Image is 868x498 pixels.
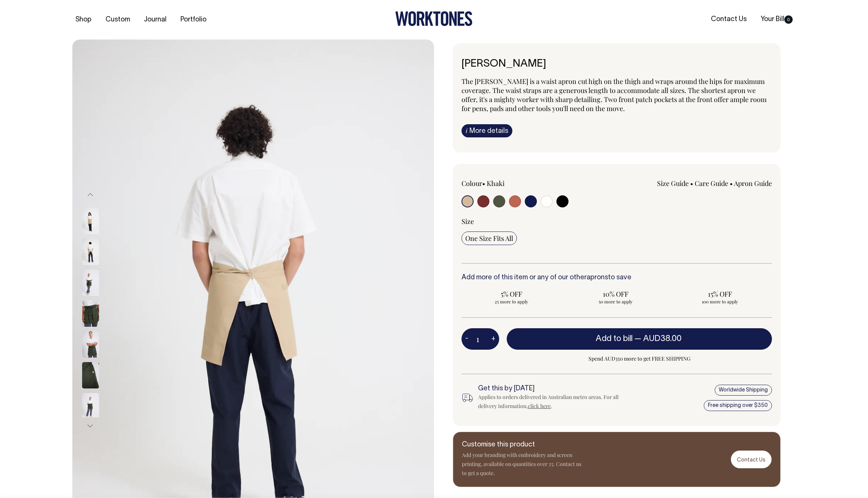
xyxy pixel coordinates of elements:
[482,179,485,188] span: •
[465,298,558,305] span: 25 more to apply
[82,239,99,265] img: khaki
[462,287,561,307] input: 5% OFF 25 more to apply
[462,274,772,282] h6: Add more of this item or any of our other to save
[708,13,750,26] a: Contact Us
[570,289,662,298] span: 10% OFF
[72,14,95,26] a: Shop
[730,179,733,188] span: •
[528,402,551,410] a: click here
[85,186,96,203] button: Previous
[82,270,99,296] img: olive
[462,441,582,449] h6: Customise this product
[102,14,133,26] a: Custom
[465,289,558,298] span: 5% OFF
[784,15,793,24] span: 0
[82,362,99,388] img: olive
[758,13,796,26] a: Your Bill0
[487,332,499,347] button: +
[462,58,772,70] h6: [PERSON_NAME]
[82,208,99,234] img: khaki
[690,179,693,188] span: •
[734,179,772,188] a: Apron Guide
[462,77,767,113] span: The [PERSON_NAME] is a waist apron cut high on the thigh and wraps around the hips for maximum co...
[731,451,772,468] a: Contact Us
[462,332,472,347] button: -
[643,335,682,343] span: AUD38.00
[82,331,99,358] img: olive
[566,287,666,307] input: 10% OFF 50 more to apply
[462,231,517,245] input: One Size Fits All
[487,179,504,188] label: Khaki
[465,234,513,243] span: One Size Fits All
[462,124,512,137] a: iMore details
[462,217,772,226] div: Size
[674,298,766,305] span: 100 more to apply
[466,126,468,134] span: i
[177,14,209,26] a: Portfolio
[82,300,99,327] img: olive
[462,451,582,478] p: Add your branding with embroidery and screen printing, available on quantities over 25. Contact u...
[478,385,631,393] h6: Get this by [DATE]
[462,179,586,188] div: Colour
[507,354,772,363] span: Spend AUD350 more to get FREE SHIPPING
[570,298,662,305] span: 50 more to apply
[85,417,96,434] button: Next
[507,328,772,349] button: Add to bill —AUD38.00
[674,289,766,298] span: 15% OFF
[657,179,689,188] a: Size Guide
[141,14,170,26] a: Journal
[634,335,683,343] span: —
[82,393,99,419] img: olive
[587,274,608,281] a: aprons
[596,335,633,343] span: Add to bill
[478,393,631,411] div: Applies to orders delivered in Australian metro areas. For all delivery information, .
[695,179,728,188] a: Care Guide
[670,287,770,307] input: 15% OFF 100 more to apply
